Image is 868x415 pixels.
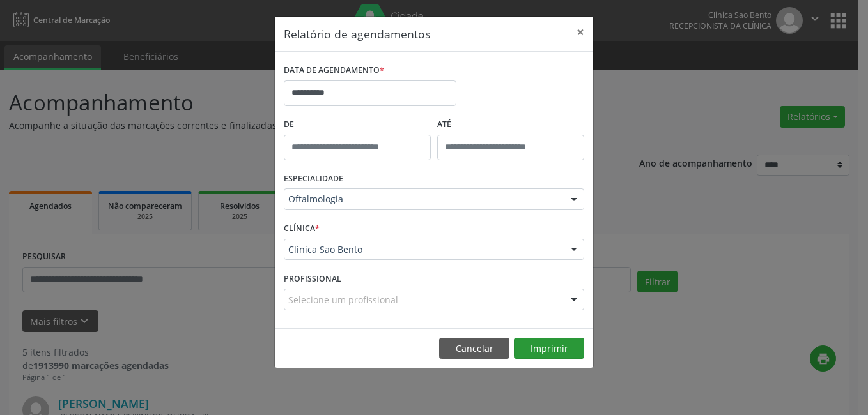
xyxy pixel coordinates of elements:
[284,219,320,239] label: CLÍNICA
[288,193,558,206] span: Oftalmologia
[284,115,431,135] label: De
[284,26,430,42] h5: Relatório de agendamentos
[284,269,341,289] label: PROFISSIONAL
[439,338,509,359] button: Cancelar
[514,338,584,359] button: Imprimir
[288,243,558,256] span: Clinica Sao Bento
[568,17,593,48] button: Close
[288,293,398,306] span: Selecione um profissional
[284,61,384,80] label: DATA DE AGENDAMENTO
[284,169,343,189] label: ESPECIALIDADE
[437,115,584,135] label: ATÉ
